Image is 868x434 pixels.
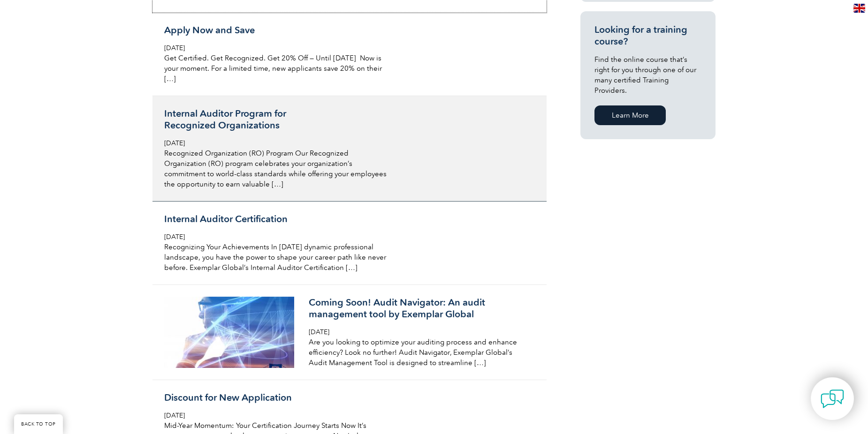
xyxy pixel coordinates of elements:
a: Apply Now and Save [DATE] Get Certified. Get Recognized. Get 20% Off — Until [DATE] Now is your m... [152,13,547,96]
a: Internal Auditor Certification [DATE] Recognizing Your Achievements In [DATE] dynamic professiona... [152,202,547,285]
h3: Internal Auditor Program for Recognized Organizations [164,108,387,131]
h3: Coming Soon! Audit Navigator: An audit management tool by Exemplar Global [309,297,531,320]
a: Internal Auditor Program forRecognized Organizations [DATE] Recognized Organization (RO) Program ... [152,96,547,202]
h3: Internal Auditor Certification [164,213,387,225]
p: Get Certified. Get Recognized. Get 20% Off — Until [DATE] Now is your moment. For a limited time,... [164,53,387,84]
span: [DATE] [164,139,185,147]
img: contact-chat.png [821,387,844,411]
span: [DATE] [164,44,185,52]
span: [DATE] [164,412,185,419]
h3: Apply Now and Save [164,24,387,36]
p: Recognizing Your Achievements In [DATE] dynamic professional landscape, you have the power to sha... [164,242,387,273]
span: [DATE] [164,233,185,241]
p: Find the online course that’s right for you through one of our many certified Training Providers. [594,54,701,96]
h3: Looking for a training course? [594,24,701,47]
img: en [853,4,865,13]
p: Are you looking to optimize your auditing process and enhance efficiency? Look no further! Audit ... [309,337,531,368]
a: BACK TO TOP [14,414,63,434]
p: Recognized Organization (RO) Program Our Recognized Organization (RO) program celebrates your org... [164,148,387,189]
span: [DATE] [309,328,329,336]
a: Learn More [594,105,666,125]
img: iStock-1079450666-crop-300x164.jpg [164,297,294,367]
a: Coming Soon! Audit Navigator: An audit management tool by Exemplar Global [DATE] Are you looking ... [152,285,547,380]
h3: Discount for New Application [164,392,387,404]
